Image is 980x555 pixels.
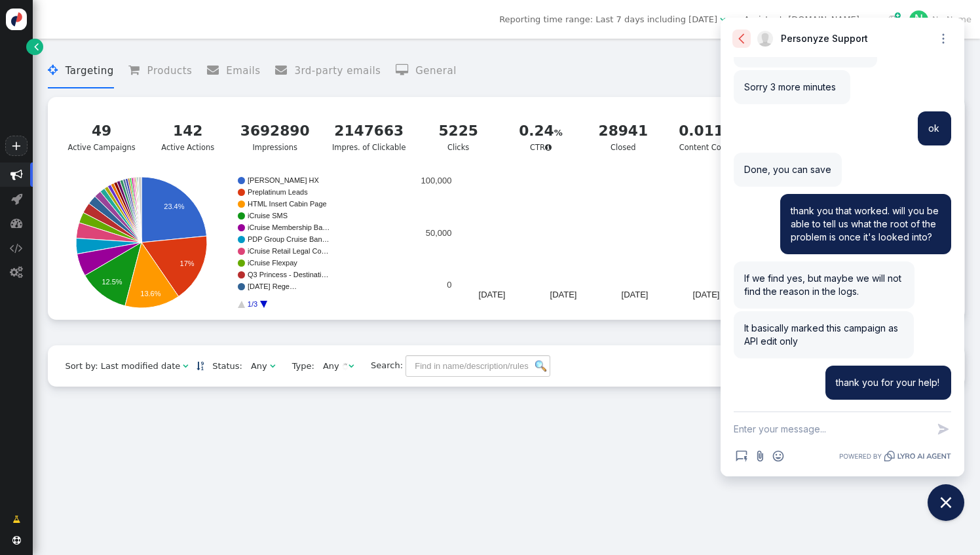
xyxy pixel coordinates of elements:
[675,121,736,153] div: Content Conv.
[362,360,403,370] span: Search:
[270,362,275,370] span: 
[248,212,288,220] text: iCruise SMS
[478,290,505,299] text: [DATE]
[10,242,23,254] span: 
[26,39,43,55] a: 
[248,188,308,196] text: Preplatinum Leads
[60,113,143,161] a: 49Active Campaigns
[594,121,654,153] div: Closed
[909,14,971,24] a: NNo Name
[594,121,654,142] div: 28941
[12,513,20,526] span: 
[248,235,330,243] text: PDP Group Cruise Ban…
[511,121,571,153] div: CTR
[207,64,226,76] span: 
[586,113,660,161] a: 28941Closed
[10,168,23,181] span: 
[675,121,736,142] div: 0.011
[240,121,310,153] div: Impressions
[141,290,161,297] text: 13.6%
[12,536,21,545] span: 
[342,363,349,370] img: loading.gif
[10,217,23,229] span: 
[248,271,328,278] text: Q3 Princess - Destinati…
[48,64,65,76] span: 
[323,360,339,373] div: Any
[692,290,719,299] text: [DATE]
[396,64,415,76] span: 
[396,54,457,88] li: General
[668,113,743,161] a: 0.011Content Conv.
[421,176,451,185] text: 100,000
[180,259,195,267] text: 17%
[34,40,39,53] span: 
[68,121,136,153] div: Active Campaigns
[248,282,297,290] text: [DATE] Rege…
[68,121,136,142] div: 49
[11,193,22,205] span: 
[10,266,23,278] span: 
[248,176,319,184] text: [PERSON_NAME] HX
[447,280,451,290] text: 0
[425,227,451,237] text: 50,000
[503,113,578,161] a: 0.24CTR
[888,15,898,24] span: 
[4,508,29,531] a: 
[720,15,725,24] span: 
[417,177,956,308] svg: A chart.
[909,10,929,30] div: N
[248,247,329,255] text: iCruise Retail Legal Co…
[248,200,327,208] text: HTML Insert Cabin Page
[151,113,225,161] a: 142Active Actions
[197,362,204,370] span: Sorted in descending order
[275,64,294,76] span: 
[324,113,413,161] a: 2147663Impres. of Clickable
[621,290,648,299] text: [DATE]
[332,121,406,153] div: Impres. of Clickable
[204,360,242,373] span: Status:
[5,136,28,156] a: +
[251,360,267,373] div: Any
[862,15,867,24] span: 
[158,121,218,153] div: Active Actions
[545,144,552,151] span: 
[248,300,257,308] text: 1/3
[6,9,28,30] img: logo-icon.svg
[332,121,406,142] div: 2147663
[248,223,330,231] text: iCruise Membership Ba…
[164,202,185,210] text: 23.4%
[499,14,717,24] span: Reporting time range: Last 7 days including [DATE]
[428,121,489,153] div: Clicks
[48,54,113,88] li: Targeting
[421,113,495,161] a: 5225Clicks
[248,259,297,267] text: iCruise Flexpay
[240,121,310,142] div: 3692890
[233,113,317,161] a: 3692890Impressions
[158,121,218,142] div: 142
[65,360,180,373] div: Sort by: Last modified date
[511,121,571,142] div: 0.24
[197,361,204,371] a: 
[128,64,147,76] span: 
[102,277,122,285] text: 12.5%
[744,13,859,26] div: Assistant: [DOMAIN_NAME]
[56,177,416,308] svg: A chart.
[428,121,489,142] div: 5225
[128,54,192,88] li: Products
[550,290,576,299] text: [DATE]
[275,54,381,88] li: 3rd-party emails
[405,355,550,377] input: Find in name/description/rules
[183,362,188,370] span: 
[284,360,314,373] span: Type:
[207,54,261,88] li: Emails
[535,360,546,372] img: icon_search.png
[349,362,354,370] span: 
